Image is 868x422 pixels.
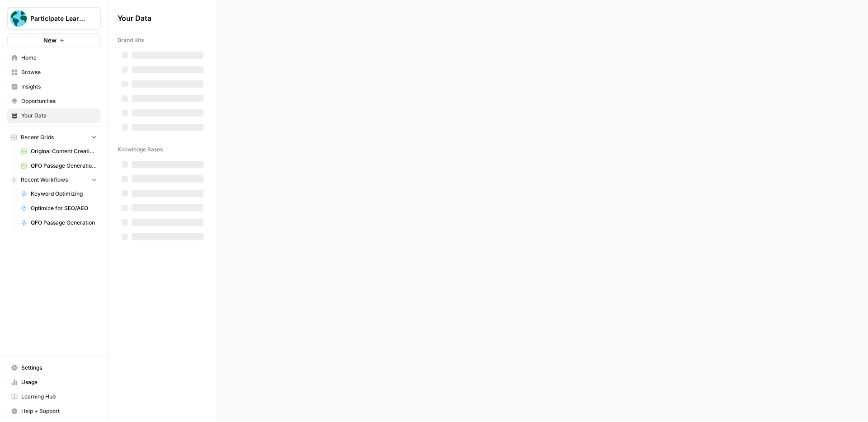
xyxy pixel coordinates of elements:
[31,162,97,170] span: QFO Passage Generation Grid
[21,83,97,91] span: Insights
[17,201,101,216] a: Optimize for SEO/AEO
[7,389,101,404] a: Learning Hub
[21,407,97,415] span: Help + Support
[118,13,197,23] span: Your Data
[17,187,101,201] a: Keyword Optimizing
[7,80,101,94] a: Insights
[43,36,57,45] span: New
[31,219,97,227] span: QFO Passage Generation
[17,216,101,230] a: QFO Passage Generation
[7,7,101,30] button: Workspace: Participate Learning
[7,65,101,80] a: Browse
[30,14,85,23] span: Participate Learning
[21,364,97,372] span: Settings
[7,173,101,187] button: Recent Workflows
[7,33,101,47] button: New
[21,176,68,184] span: Recent Workflows
[31,147,97,155] span: Original Content Creation Grid
[21,97,97,105] span: Opportunities
[7,108,101,123] a: Your Data
[17,144,101,159] a: Original Content Creation Grid
[21,112,97,120] span: Your Data
[31,190,97,198] span: Keyword Optimizing
[7,51,101,65] a: Home
[21,68,97,76] span: Browse
[7,361,101,375] a: Settings
[10,10,27,27] img: Participate Learning Logo
[21,378,97,386] span: Usage
[7,94,101,108] a: Opportunities
[31,204,97,212] span: Optimize for SEO/AEO
[7,375,101,389] a: Usage
[7,131,101,144] button: Recent Grids
[118,145,163,154] span: Knowledge Bases
[21,393,97,401] span: Learning Hub
[21,133,54,141] span: Recent Grids
[7,404,101,418] button: Help + Support
[118,36,144,44] span: Brand Kits
[21,54,97,62] span: Home
[17,159,101,173] a: QFO Passage Generation Grid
